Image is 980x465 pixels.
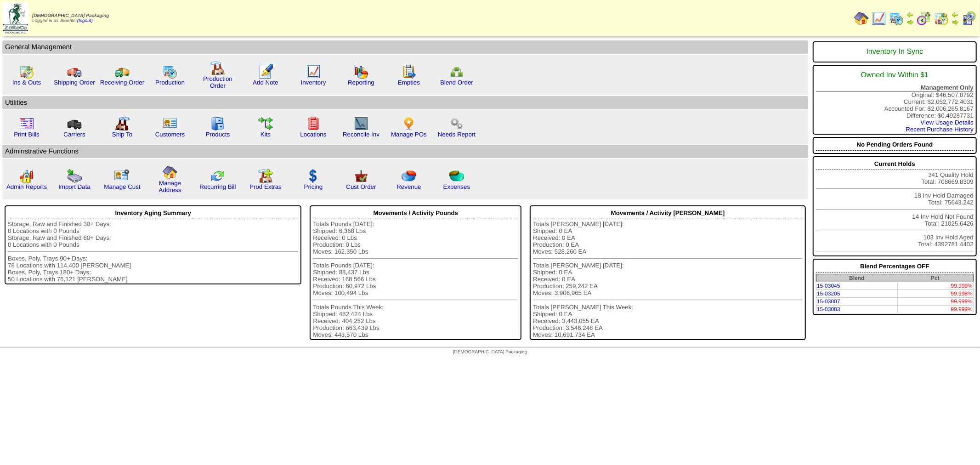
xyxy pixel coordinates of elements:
[346,183,376,190] a: Cust Order
[301,79,326,86] a: Inventory
[210,116,225,131] img: cabinet.gif
[155,79,185,86] a: Production
[304,183,323,190] a: Pricing
[115,116,130,131] img: factory2.gif
[67,64,82,79] img: truck.gif
[155,131,185,138] a: Customers
[258,169,273,183] img: prodextras.gif
[300,131,326,138] a: Locations
[962,11,976,26] img: calendarcustomer.gif
[897,298,974,306] td: 99.999%
[897,306,974,313] td: 99.999%
[206,131,230,138] a: Products
[348,79,374,86] a: Reporting
[115,64,130,79] img: truck2.gif
[917,11,931,26] img: calendarblend.gif
[199,183,236,190] a: Recurring Bill
[163,165,177,180] img: home.gif
[816,261,974,272] div: Blend Percentages OFF
[897,282,974,290] td: 99.999%
[453,350,527,355] span: [DEMOGRAPHIC_DATA] Packaging
[261,131,271,138] a: Kits
[533,221,803,338] div: Totals [PERSON_NAME] [DATE]: Shipped: 0 EA Received: 0 EA Production: 0 EA Moves: 528,260 EA Tota...
[3,3,28,34] img: zoroco-logo-small.webp
[449,169,464,183] img: pie_chart2.png
[12,79,41,86] a: Ins & Outs
[402,116,416,131] img: po.png
[897,274,974,282] th: Pct
[343,131,380,138] a: Reconcile Inv
[813,156,977,256] div: 341 Quality Hold Total: 708669.8309 18 Inv Hold Damaged Total: 75643.242 14 Inv Hold Not Found To...
[63,131,85,138] a: Carriers
[163,64,177,79] img: calendarprod.gif
[67,116,82,131] img: truck3.gif
[813,65,977,135] div: Original: $46,507.0792 Current: $2,052,772.4031 Accounted For: $2,006,265.8167 Difference: $0.492...
[77,18,93,23] a: (logout)
[354,169,368,183] img: cust_order.png
[934,11,949,26] img: calendarinout.gif
[2,145,808,158] td: Adminstrative Functions
[163,116,177,131] img: customers.gif
[397,183,421,190] a: Revenue
[2,40,808,54] td: General Management
[921,119,974,126] a: View Usage Details
[210,169,225,183] img: reconcile.gif
[354,64,368,79] img: graph.gif
[906,18,914,26] img: arrowright.gif
[19,116,34,131] img: invoice2.gif
[952,11,959,18] img: arrowleft.gif
[19,64,34,79] img: calendarinout.gif
[440,79,473,86] a: Blend Order
[906,11,914,18] img: arrowleft.gif
[306,64,321,79] img: line_graph.gif
[533,207,803,219] div: Movements / Activity [PERSON_NAME]
[249,183,282,190] a: Prod Extras
[816,84,974,91] div: Management Only
[8,221,298,283] div: Storage, Raw and Finished 30+ Days: 0 Locations with 0 Pounds Storage, Raw and Finished 60+ Days:...
[8,207,298,219] div: Inventory Aging Summary
[306,116,321,131] img: locations.gif
[816,158,974,170] div: Current Holds
[258,64,273,79] img: orders.gif
[438,131,476,138] a: Needs Report
[2,96,808,109] td: Utilities
[872,11,886,26] img: line_graph.gif
[816,43,974,61] div: Inventory In Sync
[32,13,109,23] span: Logged in as Jkoehler
[253,79,278,86] a: Add Note
[816,139,974,151] div: No Pending Orders Found
[443,183,470,190] a: Expenses
[313,221,518,338] div: Totals Pounds [DATE]: Shipped: 6,368 Lbs Received: 0 Lbs Production: 0 Lbs Moves: 162,350 Lbs Tot...
[449,116,464,131] img: workflow.png
[104,183,140,190] a: Manage Cust
[159,180,181,193] a: Manage Address
[897,290,974,298] td: 99.998%
[258,116,273,131] img: workflow.gif
[889,11,904,26] img: calendarprod.gif
[313,207,518,219] div: Movements / Activity Pounds
[6,183,47,190] a: Admin Reports
[952,18,959,26] img: arrowright.gif
[817,298,840,305] a: 15-03007
[100,79,144,86] a: Receiving Order
[54,79,95,86] a: Shipping Order
[306,169,321,183] img: dollar.gif
[854,11,869,26] img: home.gif
[817,306,840,312] a: 15-03083
[449,64,464,79] img: network.png
[402,64,416,79] img: workorder.gif
[816,67,974,84] div: Owned Inv Within $1
[816,274,897,282] th: Blend
[58,183,91,190] a: Import Data
[19,169,34,183] img: graph2.png
[114,169,131,183] img: managecust.png
[203,75,232,89] a: Production Order
[402,169,416,183] img: pie_chart.png
[817,290,840,297] a: 15-03205
[14,131,40,138] a: Print Bills
[906,126,974,133] a: Recent Purchase History
[210,61,225,75] img: factory.gif
[354,116,368,131] img: line_graph2.gif
[817,283,840,289] a: 15-03045
[112,131,132,138] a: Ship To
